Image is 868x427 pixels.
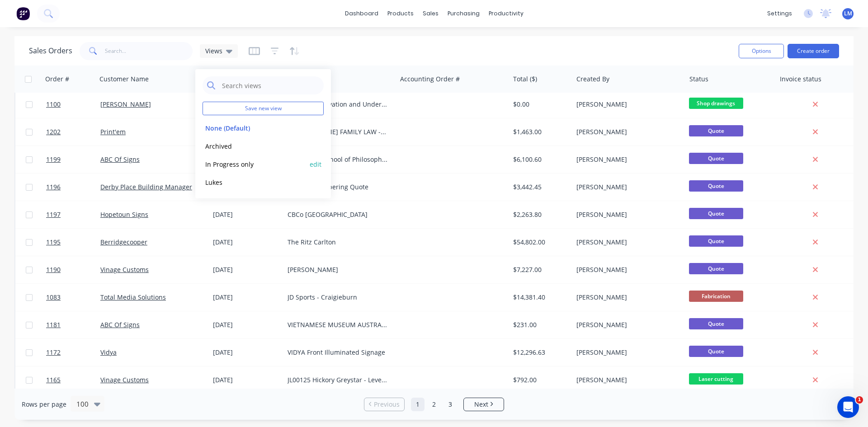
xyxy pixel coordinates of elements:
span: 1165 [46,375,61,385]
span: Quote [689,346,743,357]
div: Melbourne School of Philosophy Signage [288,155,388,164]
div: [PERSON_NAME] [576,348,677,357]
a: Derby Place Building Manager [100,183,192,191]
a: dashboard [340,7,383,20]
div: $792.00 [513,375,566,385]
span: Quote [689,153,743,164]
div: Accounting Order # [400,75,460,84]
span: Quote [689,318,743,329]
div: VIETNAMESE MUSEUM AUSTRALIA SIGNAGE [288,320,388,329]
span: Quote [689,125,743,136]
a: Vinage Customs [100,375,149,384]
div: JL00125 Hickory Greystar - Level Directory [288,375,388,385]
a: 1190 [46,256,100,283]
a: 1202 [46,118,100,145]
div: [DATE] [213,375,280,385]
div: [PERSON_NAME] [576,375,677,385]
button: Lukes [203,177,306,188]
div: Mailbox Numbering Quote [288,183,388,192]
span: 1083 [46,293,61,302]
a: ABC Of Signs [100,320,140,329]
div: $14,381.40 [513,293,566,302]
div: $7,227.00 [513,265,566,274]
div: Order # [45,75,69,84]
div: [DATE] [213,348,280,357]
a: Page 1 is your current page [411,398,425,411]
a: 1199 [46,146,100,173]
span: Quote [689,235,743,247]
span: Next [474,400,488,409]
a: Vinage Customs [100,265,149,274]
div: [DATE] [213,320,280,329]
a: Print'em [100,127,126,136]
div: $1,463.00 [513,127,566,136]
a: 1165 [46,366,100,394]
span: LM [844,9,852,18]
span: Quote [689,263,743,274]
div: $231.00 [513,320,566,329]
div: $6,100.60 [513,155,566,164]
a: Hopetoun Signs [100,210,148,219]
div: $0.00 [513,100,566,109]
span: 1181 [46,320,61,329]
button: edit [310,160,321,169]
div: VIDYA Front Illuminated Signage [288,348,388,357]
input: Search views [221,76,319,94]
a: Vidya [100,348,117,357]
span: 1100 [46,100,61,109]
div: [PERSON_NAME] FAMILY LAW - Reception Lightbox [288,127,388,136]
button: Archived [203,141,306,151]
div: Created By [576,75,609,84]
a: Previous page [364,400,404,409]
a: 1083 [46,284,100,311]
div: [PERSON_NAME] [576,100,677,109]
div: [PERSON_NAME] [576,210,677,219]
div: Customer Name [99,75,149,84]
div: [PERSON_NAME] [576,183,677,192]
div: Christou Excavation and Underground Power STICKERS [288,100,388,109]
span: 1 [856,396,863,404]
a: 1100 [46,91,100,118]
span: Quote [689,180,743,192]
button: None (Default) [203,123,306,133]
span: 1202 [46,127,61,136]
a: Page 3 [443,398,457,411]
a: Total Media Solutions [100,293,166,301]
div: [PERSON_NAME] [576,320,677,329]
a: 1172 [46,339,100,366]
div: products [383,7,418,20]
button: In Progress only [203,159,306,169]
span: Laser cutting [689,373,743,385]
div: $54,802.00 [513,238,566,247]
div: $3,442.45 [513,183,566,192]
span: Fabrication [689,291,743,302]
div: Total ($) [513,75,537,84]
div: Status [689,75,708,84]
div: [PERSON_NAME] [576,238,677,247]
div: productivity [484,7,528,20]
div: The Ritz Carlton [288,238,388,247]
div: [DATE] [213,210,280,219]
div: JD Sports - Craigieburn [288,293,388,302]
a: ABC Of Signs [100,155,140,164]
span: Previous [374,400,400,409]
div: [DATE] [213,265,280,274]
div: $2,263.80 [513,210,566,219]
div: [PERSON_NAME] [576,265,677,274]
a: Berridgecooper [100,238,147,246]
a: 1196 [46,174,100,201]
span: 1190 [46,265,61,274]
span: Quote [689,208,743,219]
div: [DATE] [213,238,280,247]
a: Next page [464,400,504,409]
button: Options [739,44,784,58]
button: Create order [788,44,839,58]
div: [PERSON_NAME] [576,127,677,136]
div: $12,296.63 [513,348,566,357]
div: sales [418,7,443,20]
span: Rows per page [22,400,66,409]
div: [PERSON_NAME] [288,265,388,274]
ul: Pagination [360,398,508,411]
span: Views [205,46,222,56]
h1: Sales Orders [29,47,72,55]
